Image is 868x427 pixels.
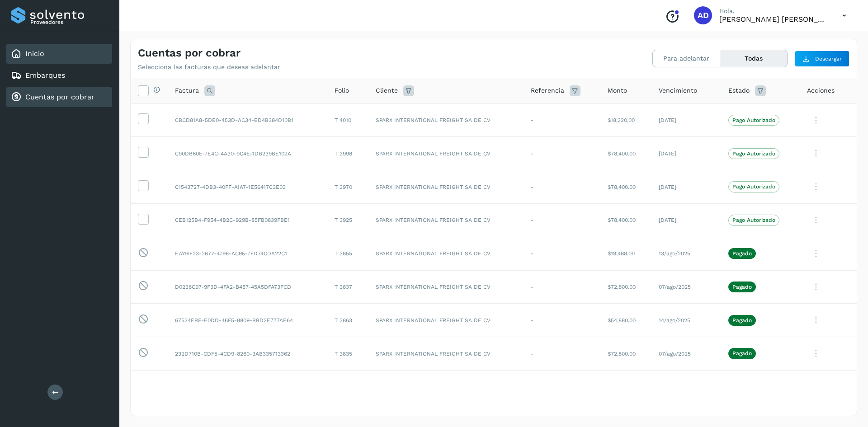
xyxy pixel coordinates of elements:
[368,170,524,204] td: SPARX INTERNATIONAL FREIGHT SA DE CV
[524,337,600,371] td: -
[368,103,524,137] td: SPARX INTERNATIONAL FREIGHT SA DE CV
[327,270,368,304] td: T 3837
[600,103,651,137] td: $18,320.00
[732,284,752,290] p: Pagado
[608,86,627,95] span: Monto
[6,66,112,85] div: Embarques
[30,19,108,25] p: Proveedores
[368,337,524,371] td: SPARX INTERNATIONAL FREIGHT SA DE CV
[168,103,327,137] td: CBCD81A8-5DE0-453D-AC34-ED4B384D10B1
[600,337,651,371] td: $72,800.00
[600,370,651,404] td: $52,640.00
[524,237,600,270] td: -
[168,270,327,304] td: D0236C97-9F3D-4FA2-B457-45A5DFA73FCD
[524,203,600,237] td: -
[732,183,775,190] p: Pago Autorizado
[327,137,368,170] td: T 3998
[732,250,752,257] p: Pagado
[732,117,775,123] p: Pago Autorizado
[651,170,722,204] td: [DATE]
[524,103,600,137] td: -
[600,203,651,237] td: $78,400.00
[335,86,349,95] span: Folio
[651,304,722,337] td: 14/ago/2025
[807,86,835,95] span: Acciones
[732,317,752,324] p: Pagado
[651,337,722,371] td: 07/ago/2025
[327,203,368,237] td: T 3925
[138,47,241,60] h4: Cuentas por cobrar
[524,137,600,170] td: -
[732,217,775,223] p: Pago Autorizado
[376,86,398,95] span: Cliente
[327,103,368,137] td: T 4010
[6,44,112,64] div: Inicio
[168,237,327,270] td: F7A16F23-2677-4796-AC95-7FD74CDA22C1
[531,86,564,95] span: Referencia
[600,237,651,270] td: $19,488.00
[653,50,720,67] button: Para adelantar
[651,270,722,304] td: 07/ago/2025
[728,86,750,95] span: Estado
[327,170,368,204] td: T 3970
[815,55,842,63] span: Descargar
[651,237,722,270] td: 13/ago/2025
[368,270,524,304] td: SPARX INTERNATIONAL FREIGHT SA DE CV
[651,103,722,137] td: [DATE]
[168,203,327,237] td: CEB125B4-F954-4B2C-929B-85FB0839FBE1
[168,304,327,337] td: 67534EBE-E0DD-46F5-8809-BBD2E777AE64
[25,49,44,58] a: Inicio
[524,170,600,204] td: -
[719,7,828,15] p: Hola,
[6,87,112,107] div: Cuentas por cobrar
[600,170,651,204] td: $78,400.00
[327,337,368,371] td: T 3835
[168,337,327,371] td: 232D710B-CDF5-4CD9-8260-3AB335713362
[600,270,651,304] td: $72,800.00
[368,203,524,237] td: SPARX INTERNATIONAL FREIGHT SA DE CV
[600,304,651,337] td: $54,880.00
[138,63,280,71] p: Selecciona las facturas que deseas adelantar
[368,304,524,337] td: SPARX INTERNATIONAL FREIGHT SA DE CV
[368,370,524,404] td: SPARX INTERNATIONAL FREIGHT SA DE CV
[175,86,199,95] span: Factura
[327,304,368,337] td: T 3863
[524,270,600,304] td: -
[720,50,787,67] button: Todas
[651,203,722,237] td: [DATE]
[368,137,524,170] td: SPARX INTERNATIONAL FREIGHT SA DE CV
[168,170,327,204] td: C1543727-4DB3-40FF-A1A7-1E56417C3E03
[25,71,65,80] a: Embarques
[168,370,327,404] td: BC8F3677-FB68-4C6A-99E7-5A359B5B0FE6
[659,86,697,95] span: Vencimiento
[327,370,368,404] td: T 3812
[651,137,722,170] td: [DATE]
[327,237,368,270] td: T 3855
[524,304,600,337] td: -
[168,137,327,170] td: C90DB60E-7E4C-4A30-9C4E-1DB239BE102A
[600,137,651,170] td: $78,400.00
[719,15,828,23] p: ALMA DELIA CASTAÑEDA MERCADO
[732,350,752,357] p: Pagado
[732,150,775,157] p: Pago Autorizado
[25,93,94,101] a: Cuentas por cobrar
[651,370,722,404] td: [DATE]
[368,237,524,270] td: SPARX INTERNATIONAL FREIGHT SA DE CV
[524,370,600,404] td: -
[795,51,849,67] button: Descargar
